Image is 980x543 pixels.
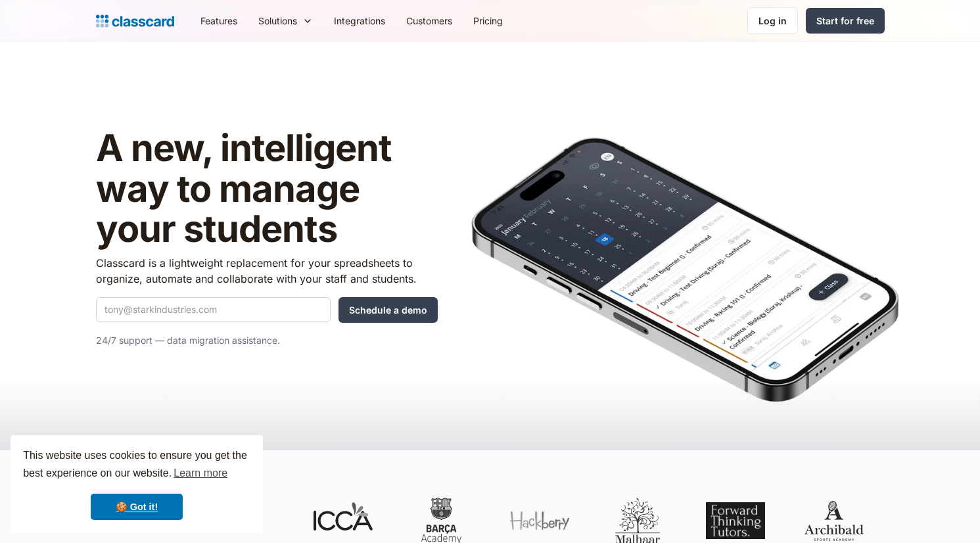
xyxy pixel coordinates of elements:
[258,14,297,28] div: Solutions
[11,435,263,532] div: cookieconsent
[338,297,438,323] input: Schedule a demo
[758,14,787,28] div: Log in
[96,297,331,322] input: tony@starkindustries.com
[96,12,174,30] a: Logo
[816,14,874,28] div: Start for free
[172,463,229,483] a: learn more about cookies
[23,448,250,483] span: This website uses cookies to ensure you get the best experience on our website.
[190,6,248,35] a: Features
[96,128,438,250] h1: A new, intelligent way to manage your students
[96,333,438,348] p: 24/7 support — data migration assistance.
[96,255,438,287] p: Classcard is a lightweight replacement for your spreadsheets to organize, automate and collaborat...
[96,297,438,323] form: Quick Demo Form
[396,6,463,35] a: Customers
[747,7,798,34] a: Log in
[806,8,885,34] a: Start for free
[248,6,323,35] div: Solutions
[91,494,183,520] a: dismiss cookie message
[323,6,396,35] a: Integrations
[463,6,513,35] a: Pricing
